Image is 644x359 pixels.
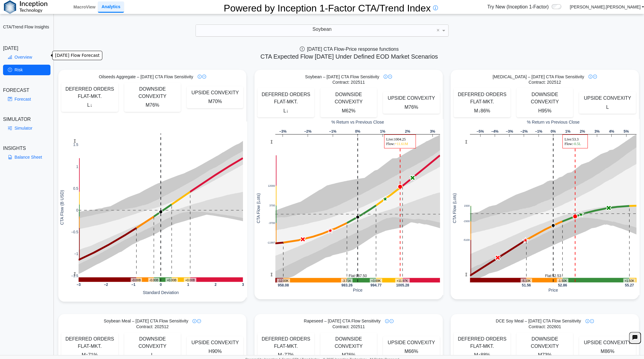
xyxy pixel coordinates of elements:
[383,75,387,79] img: info-icon.svg
[403,104,419,110] span: M
[150,352,155,357] span: L
[536,352,553,357] span: M
[386,95,436,102] div: UPSIDE CONVEXITY
[198,75,202,79] img: info-icon.svg
[605,104,610,110] span: L
[537,108,553,113] span: H
[312,27,332,32] span: Soybean
[212,349,222,354] span: 90%
[409,349,418,354] span: 66%
[190,89,240,96] div: UPSIDE CONVEXITY
[127,86,178,100] div: DOWNSIDE CONVEXITY
[599,348,616,354] span: M
[286,108,288,113] span: ↓
[282,108,290,113] span: L
[261,335,311,350] div: DEFERRED ORDERS FLAT-MKT.
[493,74,584,79] span: [MEDICAL_DATA] – [DATE] CTA Flow Sensitivity
[304,318,380,324] span: Rapeseed – [DATE] CTA Flow Sensitivity
[332,324,365,329] span: Contract: 202511
[284,352,294,357] span: 77%
[487,3,549,11] span: Try New (Inception 1-Factor)
[207,99,223,104] span: M
[590,319,594,323] img: plus-icon.svg
[542,352,552,357] span: 73%
[64,86,115,100] div: DEFERRED ORDERS FLAT-MKT.
[3,116,50,123] div: SIMULATOR
[593,75,597,79] img: plus-icon.svg
[202,75,206,79] img: plus-icon.svg
[300,47,399,52] span: [DATE] CTA Flow-Price response functions
[585,319,589,323] img: info-icon.svg
[582,339,633,346] div: UPSIDE CONVEXITY
[127,335,178,350] div: DOWNSIDE CONVEXITY
[190,339,240,346] div: UPSIDE CONVEXITY
[481,352,490,357] span: 88%
[346,108,355,113] span: 62%
[340,108,357,113] span: M
[136,324,169,329] span: Contract: 202512
[276,352,295,357] span: M
[519,335,570,350] div: DOWNSIDE CONVEXITY
[3,87,50,94] div: FORECAST
[388,75,392,79] img: plus-icon.svg
[3,65,50,75] a: Risk
[529,324,561,329] span: Contract: 202601
[519,91,570,105] div: DOWNSIDE CONVEXITY
[150,102,159,108] span: 76%
[457,335,507,350] div: DEFERRED ORDERS FLAT-MKT.
[3,152,50,162] a: Balance Sheet
[197,319,201,323] img: plus-icon.svg
[86,102,94,108] span: L
[99,74,193,79] span: Oilseeds Aggregate – [DATE] CTA Flow Sensitivity
[52,63,146,73] div: [DATE] CTA Flow-Price response functions
[193,319,196,323] img: info-icon.svg
[212,99,222,104] span: 70%
[323,91,374,105] div: DOWNSIDE CONVEXITY
[3,145,50,152] div: INSIGHTS
[3,24,50,30] h2: CTA/Trend Flow Insights
[436,27,440,33] span: ×
[305,74,379,79] span: Soybean – [DATE] CTA Flow Sensitivity
[52,51,102,60] div: [DATE] Flow Forecast
[3,94,50,104] a: Forecast
[346,352,355,357] span: 76%
[542,108,551,113] span: 95%
[282,352,284,357] span: ↓
[582,95,633,102] div: UPSIDE CONVEXITY
[435,25,441,36] span: Clear value
[570,4,644,10] a: [PERSON_NAME].[PERSON_NAME]
[3,45,50,52] div: [DATE]
[496,318,581,324] span: DCE Soy Meal – [DATE] CTA Flow Sensitivity
[478,108,481,113] span: ↓
[323,335,374,350] div: DOWNSIDE CONVEXITY
[457,91,507,105] div: DEFERRED ORDERS FLAT-MKT.
[3,123,50,133] a: Simulator
[90,102,92,108] span: ↓
[390,319,393,323] img: plus-icon.svg
[409,104,418,109] span: 76%
[403,348,419,354] span: M
[529,79,561,85] span: Contract: 202512
[3,52,50,62] a: Overview
[4,0,47,14] img: logo%20black.png
[86,352,88,357] span: ↑
[144,102,161,108] span: M
[332,79,365,85] span: Contract: 202511
[472,108,491,113] span: M
[478,352,481,357] span: ↑
[71,2,98,12] a: MacroView
[207,348,223,354] span: H
[98,2,124,13] a: Analytics
[57,53,641,60] h5: CTA Expected Flow [DATE] Under Defined EOD Market Scenarios
[481,108,490,113] span: 86%
[605,349,614,354] span: 86%
[472,352,491,357] span: M
[88,352,98,357] span: 71%
[588,75,592,79] img: info-icon.svg
[385,319,389,323] img: info-icon.svg
[340,352,357,357] span: M
[261,91,311,105] div: DEFERRED ORDERS FLAT-MKT.
[64,335,115,350] div: DEFERRED ORDERS FLAT-MKT.
[104,318,188,324] span: Soybean Meal – [DATE] CTA Flow Sensitivity
[80,352,99,357] span: M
